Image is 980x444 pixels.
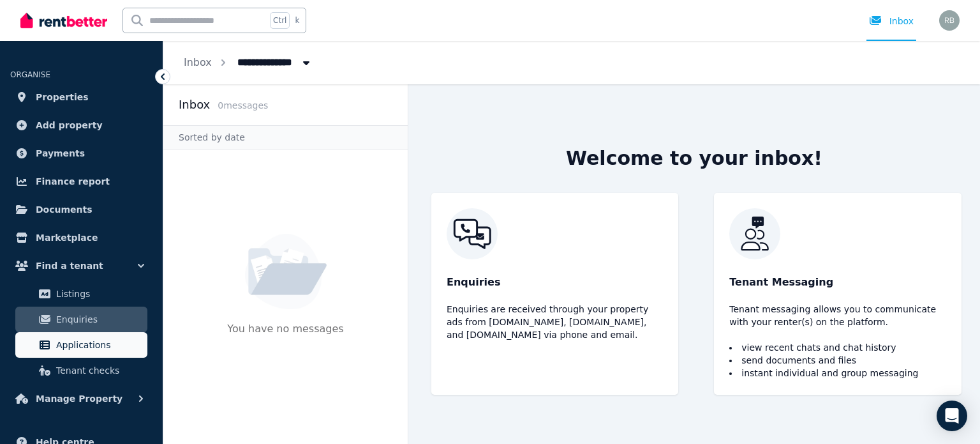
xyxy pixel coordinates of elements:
[36,258,103,273] span: Find a tenant
[447,208,663,259] img: RentBetter Inbox
[15,281,147,307] a: Listings
[295,15,299,26] span: k
[15,358,147,383] a: Tenant checks
[15,307,147,332] a: Enquiries
[36,118,103,133] span: Add property
[10,70,50,79] span: ORGANISE
[20,11,107,30] img: RentBetter
[447,275,663,290] p: Enquiries
[56,337,142,353] span: Applications
[36,174,110,189] span: Finance report
[729,367,946,379] li: instant individual and group messaging
[36,230,98,245] span: Marketplace
[179,96,210,114] h2: Inbox
[10,253,152,279] button: Find a tenant
[939,10,960,31] img: Rick Baek
[10,225,152,250] a: Marketplace
[937,401,967,431] div: Open Intercom Messenger
[10,112,152,138] a: Add property
[10,141,152,166] a: Payments
[36,391,122,406] span: Manage Property
[566,147,822,170] h2: Welcome to your inbox!
[163,41,333,84] nav: Breadcrumb
[36,146,85,161] span: Payments
[270,12,290,29] span: Ctrl
[729,275,833,290] span: Tenant Messaging
[245,234,327,309] img: No Message Available
[729,354,946,367] li: send documents and files
[15,332,147,358] a: Applications
[729,341,946,354] li: view recent chats and chat history
[184,56,212,68] a: Inbox
[10,197,152,222] a: Documents
[227,321,343,360] p: You have no messages
[56,286,142,302] span: Listings
[447,303,663,341] p: Enquiries are received through your property ads from [DOMAIN_NAME], [DOMAIN_NAME], and [DOMAIN_N...
[56,363,142,378] span: Tenant checks
[729,208,946,259] img: RentBetter Inbox
[218,100,268,111] span: 0 message s
[10,169,152,194] a: Finance report
[163,125,408,149] div: Sorted by date
[56,312,142,327] span: Enquiries
[10,386,152,411] button: Manage Property
[729,303,946,328] p: Tenant messaging allows you to communicate with your renter(s) on the platform.
[36,89,89,105] span: Properties
[10,84,152,110] a: Properties
[869,15,914,27] div: Inbox
[36,202,93,217] span: Documents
